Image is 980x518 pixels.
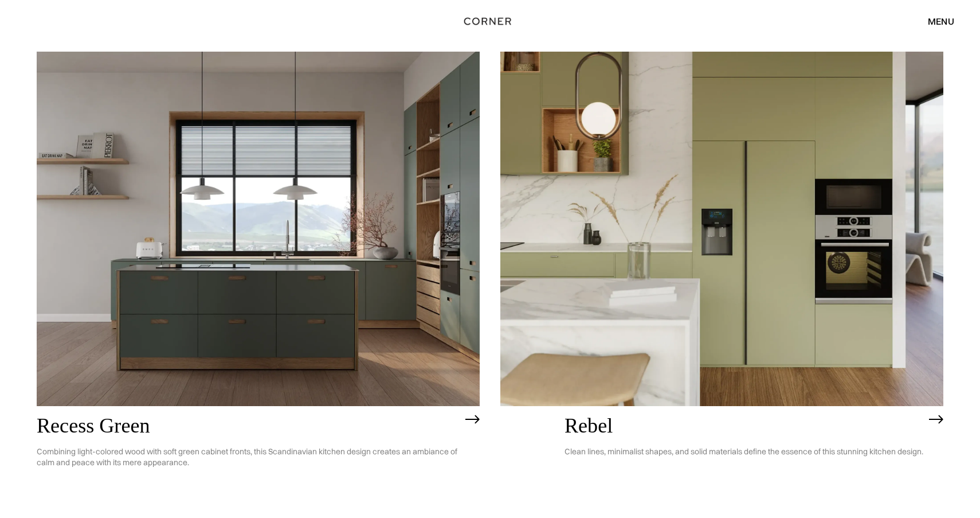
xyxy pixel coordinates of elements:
[928,17,954,26] div: menu
[37,438,460,477] p: Combining light-colored wood with soft green cabinet fronts, this Scandinavian kitchen design cre...
[916,11,954,31] div: menu
[565,415,923,438] h2: Rebel
[565,438,923,466] p: Clean lines, minimalist shapes, and solid materials define the essence of this stunning kitchen d...
[451,14,528,29] a: home
[37,415,460,438] h2: Recess Green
